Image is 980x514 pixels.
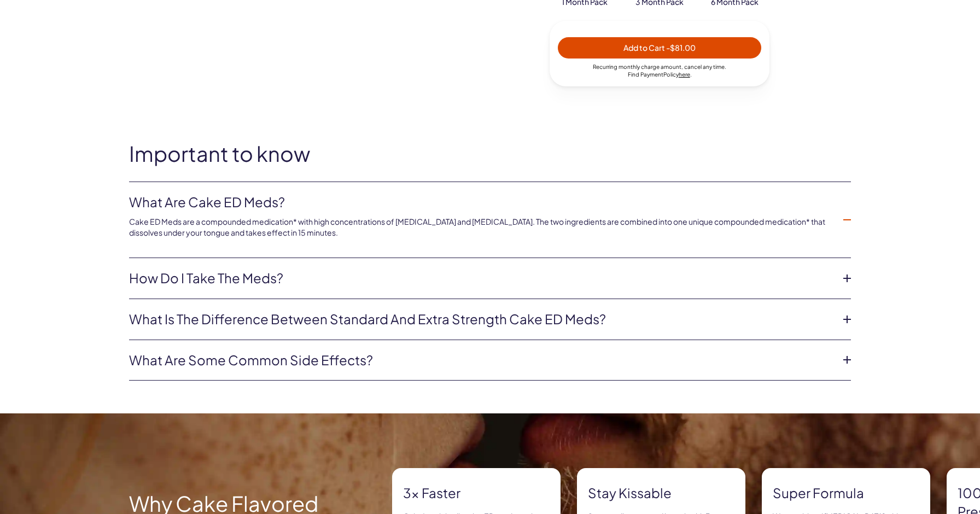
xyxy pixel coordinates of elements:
p: Cake ED Meds are a compounded medication* with high concentrations of [MEDICAL_DATA] and [MEDICAL... [129,217,833,238]
a: What are some common side effects? [129,351,833,370]
span: Find Payment [628,71,663,78]
a: here [679,71,690,78]
strong: 3x Faster [403,484,550,503]
div: Recurring monthly charge amount , cancel any time. Policy . [558,63,761,78]
span: - $81.00 [666,43,696,52]
a: What is the difference between Standard and Extra Strength Cake ED meds? [129,310,833,329]
h2: Important to know [129,142,851,165]
button: Add to Cart -$81.00 [558,37,761,59]
a: What are Cake ED Meds? [129,193,833,212]
span: Add to Cart [623,43,696,52]
strong: Stay Kissable [588,484,734,503]
a: How do I take the meds? [129,269,833,288]
strong: Super formula [773,484,919,503]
